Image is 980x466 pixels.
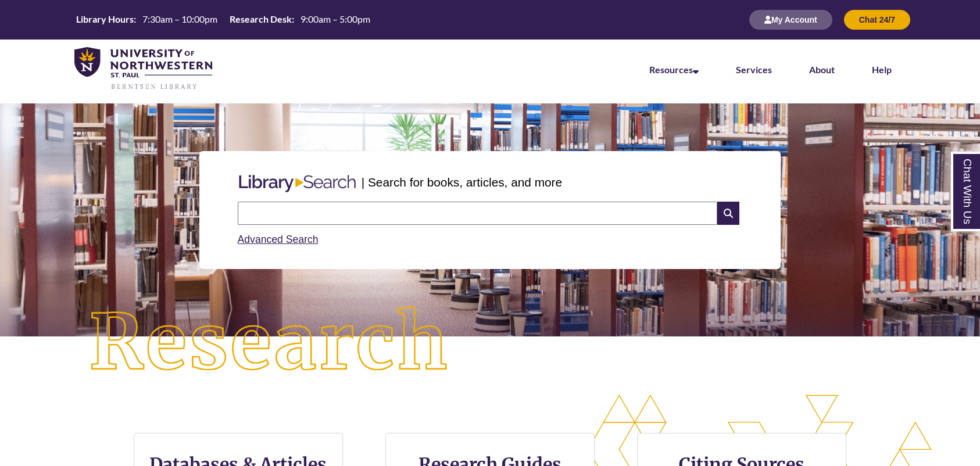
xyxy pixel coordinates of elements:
[71,13,375,26] table: Hours Today
[844,15,910,24] a: Chat 24/7
[142,13,217,24] span: 7:30am – 10:00pm
[225,13,296,26] th: Research Desk:
[238,234,319,245] a: Advanced Search
[362,173,562,191] p: | Search for books, articles, and more
[809,64,835,75] a: About
[71,13,375,27] a: Hours Today
[749,10,832,30] button: My Account
[749,15,832,24] a: My Account
[71,13,138,26] th: Library Hours:
[233,170,362,197] img: Libary Search
[49,267,490,420] img: Research
[844,10,910,30] button: Chat 24/7
[872,64,892,75] a: Help
[717,202,739,225] i: Search
[301,13,370,24] span: 9:00am – 5:00pm
[74,47,212,91] img: UNWSP Library Logo
[736,64,772,75] a: Services
[649,64,699,75] a: Resources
